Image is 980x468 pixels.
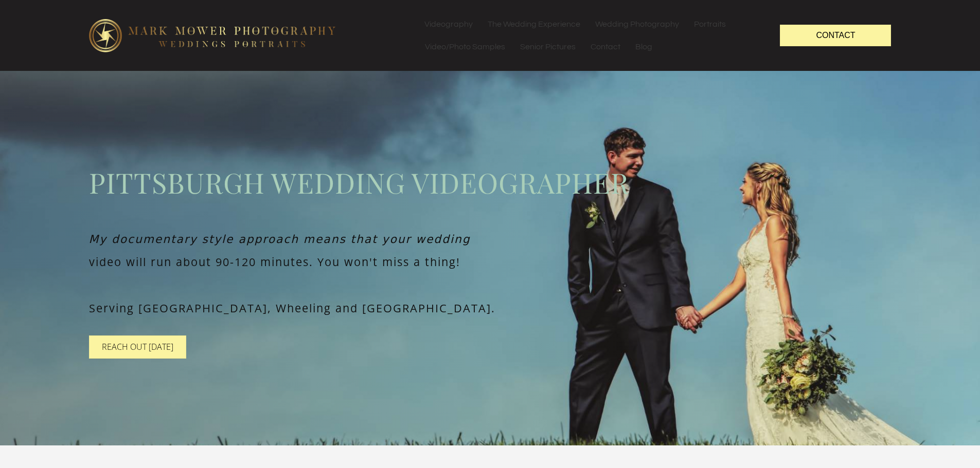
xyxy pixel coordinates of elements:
em: My documentary style approach means that your wedding [89,233,471,246]
a: Videography [417,13,480,35]
a: Wedding Photography [588,13,686,35]
a: Reach Out [DATE] [89,335,186,359]
span: Contact [816,31,855,40]
p: Serving [GEOGRAPHIC_DATA], Wheeling and [GEOGRAPHIC_DATA]. [89,299,892,317]
span: Pittsburgh wedding videographer [89,163,892,202]
img: logo-edit1 [89,19,336,52]
a: Contact [583,35,628,58]
span: Reach Out [DATE] [102,341,173,352]
a: Contact [780,25,891,46]
a: Blog [628,35,660,58]
nav: Menu [417,13,760,58]
a: Senior Pictures [513,35,583,58]
p: video will run about 90-120 minutes. You won't miss a thing! [89,253,892,271]
a: Portraits [687,13,733,35]
a: The Wedding Experience [480,13,587,35]
a: Video/Photo Samples [418,35,512,58]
